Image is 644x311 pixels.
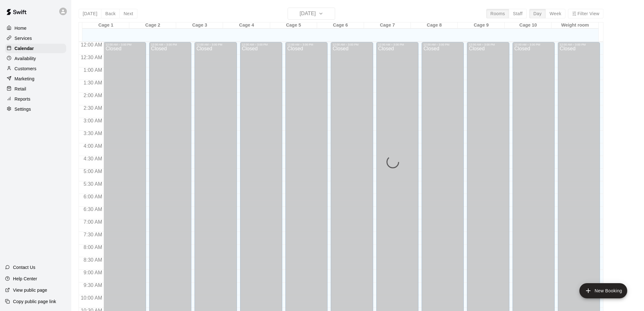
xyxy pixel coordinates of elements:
[317,22,364,28] div: Cage 6
[15,96,30,102] p: Reports
[270,22,317,28] div: Cage 5
[82,245,104,250] span: 8:00 AM
[15,35,32,41] p: Services
[82,118,104,123] span: 3:00 AM
[364,22,411,28] div: Cage 7
[505,22,552,28] div: Cage 10
[82,207,104,212] span: 6:30 AM
[15,55,36,62] p: Availability
[5,23,66,33] a: Home
[82,169,104,174] span: 5:00 AM
[424,43,462,46] div: 12:00 AM – 3:00 PM
[82,67,104,73] span: 1:00 AM
[411,22,458,28] div: Cage 8
[5,74,66,84] a: Marketing
[82,80,104,85] span: 1:30 AM
[5,94,66,104] a: Reports
[82,93,104,98] span: 2:00 AM
[458,22,505,28] div: Cage 9
[378,43,417,46] div: 12:00 AM – 3:00 PM
[5,54,66,63] a: Availability
[196,43,235,46] div: 12:00 AM – 3:00 PM
[82,181,104,187] span: 5:30 AM
[82,219,104,225] span: 7:00 AM
[15,86,26,92] p: Retail
[13,276,37,282] p: Help Center
[5,64,66,73] a: Customers
[514,43,553,46] div: 12:00 AM – 3:00 PM
[82,105,104,111] span: 2:30 AM
[13,264,35,271] p: Contact Us
[333,43,371,46] div: 12:00 AM – 3:00 PM
[287,43,326,46] div: 12:00 AM – 3:00 PM
[79,42,104,47] span: 12:00 AM
[82,257,104,263] span: 8:30 AM
[82,22,129,28] div: Cage 1
[82,283,104,288] span: 9:30 AM
[15,65,36,72] p: Customers
[129,22,176,28] div: Cage 2
[82,232,104,237] span: 7:30 AM
[13,287,47,293] p: View public page
[552,22,598,28] div: Weight room
[15,76,35,82] p: Marketing
[105,43,144,46] div: 12:00 AM – 3:00 PM
[82,143,104,149] span: 4:00 AM
[151,43,189,46] div: 12:00 AM – 3:00 PM
[82,131,104,136] span: 3:30 AM
[15,45,34,52] p: Calendar
[79,295,104,301] span: 10:00 AM
[5,84,66,94] a: Retail
[5,44,66,53] a: Calendar
[13,298,56,305] p: Copy public page link
[15,106,31,112] p: Settings
[5,34,66,43] a: Services
[242,43,280,46] div: 12:00 AM – 3:00 PM
[82,270,104,275] span: 9:00 AM
[560,43,598,46] div: 12:00 AM – 3:00 PM
[579,283,627,298] button: add
[176,22,223,28] div: Cage 3
[223,22,270,28] div: Cage 4
[469,43,507,46] div: 12:00 AM – 3:00 PM
[79,55,104,60] span: 12:30 AM
[82,156,104,161] span: 4:30 AM
[5,104,66,114] a: Settings
[82,194,104,199] span: 6:00 AM
[15,25,27,31] p: Home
